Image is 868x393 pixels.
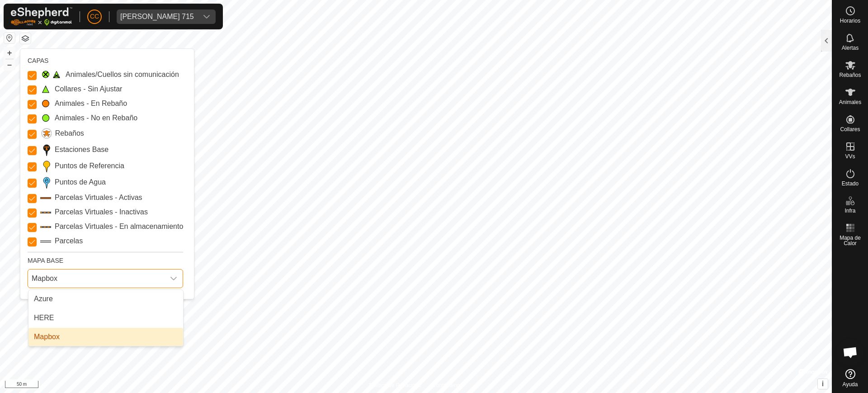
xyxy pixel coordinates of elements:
span: Mapbox [28,270,165,288]
span: VVs [845,154,855,159]
label: Parcelas Virtuales - Inactivas [55,207,148,218]
div: dropdown trigger [165,270,183,288]
label: Animales - No en Rebaño [55,113,137,123]
label: Animales/Cuellos sin comunicación [66,69,179,80]
button: – [4,59,15,70]
button: i [818,379,828,389]
div: [PERSON_NAME] 715 [120,13,194,20]
span: Rebaños [839,72,861,78]
li: Azure [28,290,183,308]
li: Mapbox [28,328,183,346]
button: Restablecer Mapa [4,33,15,43]
button: + [4,47,15,58]
label: Puntos de Referencia [55,161,124,171]
div: Chat abierto [837,339,864,366]
a: Política de Privacidad [369,381,421,389]
span: Infra [844,208,855,213]
div: MAPA BASE [28,252,183,265]
ul: Option List [28,290,183,346]
span: HERE [34,313,54,323]
button: Capas del Mapa [20,33,31,44]
span: Animales [839,99,861,105]
label: Parcelas Virtuales - Activas [55,192,142,203]
span: CC [90,12,99,21]
label: Parcelas Virtuales - En almacenamiento [55,221,183,232]
label: Animales - En Rebaño [55,98,127,109]
label: Collares - Sin Ajustar [55,84,122,95]
span: Mapbox [34,331,60,342]
span: Ignacio Olivar 715 [117,9,198,24]
label: Rebaños [55,128,84,139]
span: i [822,380,824,388]
span: Mapa de Calor [835,235,866,246]
span: Horarios [840,18,860,24]
a: Contáctenos [432,381,462,389]
span: Estado [842,181,859,186]
label: Parcelas [55,236,83,246]
span: Ayuda [843,382,858,387]
span: Collares [840,127,860,132]
img: Logo Gallagher [11,7,72,26]
span: Azure [34,294,53,304]
label: Estaciones Base [55,144,108,155]
a: Ayuda [832,365,868,391]
div: CAPAS [28,56,183,66]
div: dropdown trigger [198,9,216,24]
span: Alertas [842,45,859,51]
li: HERE [28,309,183,327]
label: Puntos de Agua [55,177,106,188]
